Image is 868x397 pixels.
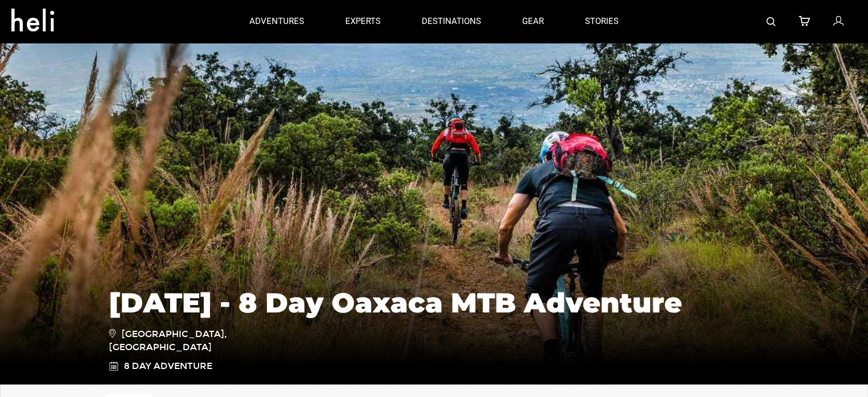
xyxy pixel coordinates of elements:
[422,15,481,27] p: destinations
[109,327,272,354] span: [GEOGRAPHIC_DATA], [GEOGRAPHIC_DATA]
[249,15,304,27] p: adventures
[766,17,776,26] img: search-bar-icon.svg
[345,15,381,27] p: experts
[109,287,760,318] h1: [DATE] - 8 Day Oaxaca MTB Adventure
[124,360,212,373] span: 8 Day Adventure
